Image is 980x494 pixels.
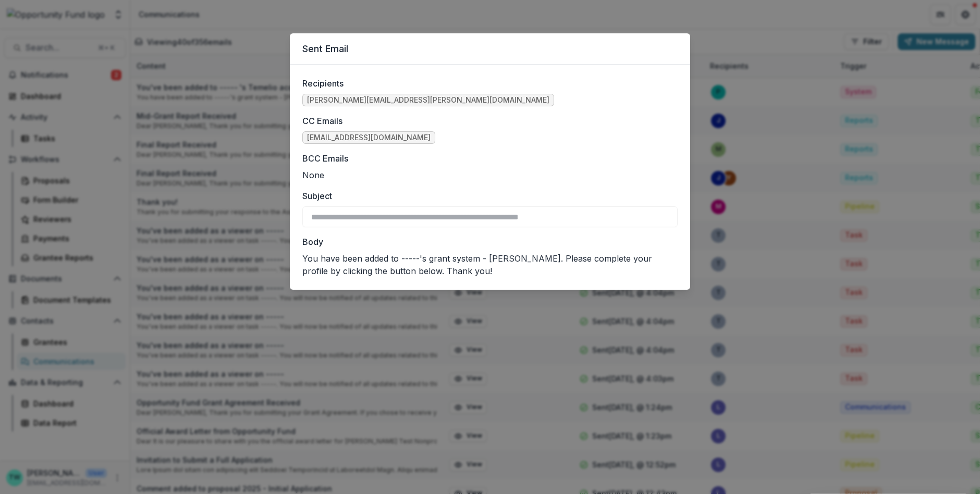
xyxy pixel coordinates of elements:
[307,133,431,142] span: [EMAIL_ADDRESS][DOMAIN_NAME]
[302,115,671,127] label: CC Emails
[302,190,671,202] label: Subject
[302,236,671,248] label: Body
[302,152,671,165] label: BCC Emails
[302,77,671,90] label: Recipients
[290,33,690,65] header: Sent Email
[302,252,678,277] p: You have been added to -----'s grant system - [PERSON_NAME]. Please complete your profile by clic...
[302,169,678,181] ul: None
[307,96,549,105] span: [PERSON_NAME][EMAIL_ADDRESS][PERSON_NAME][DOMAIN_NAME]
